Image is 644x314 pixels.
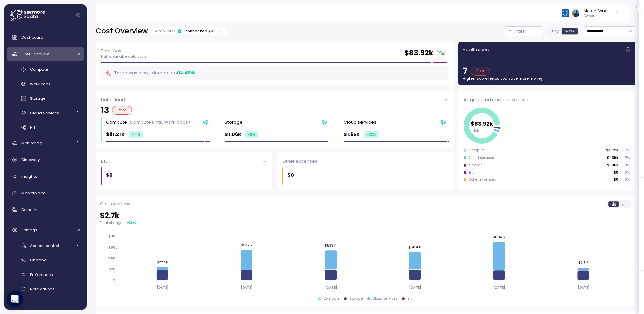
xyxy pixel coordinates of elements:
[7,170,84,183] a: Insights
[184,28,215,34] div: Connected 1 /
[471,120,493,127] tspan: $83.92k
[100,201,131,207] p: Cost overtime
[30,243,59,248] span: Access control
[404,48,433,58] h2: $ 83.92k
[106,131,124,138] p: $81.21k
[21,35,43,40] span: Dashboard
[621,177,629,182] p: 0 %
[157,285,168,290] tspan: [DATE]
[463,46,491,53] p: Health score
[151,27,227,35] div: Accounts:Connected1/42
[493,285,505,290] tspan: [DATE]
[128,119,190,125] p: (Compute units, Workloads)
[407,296,412,301] div: ETL
[469,155,494,160] div: Cloud services
[96,91,454,148] a: Data cloud13PoorCompute (Compute units, Workloads)$81.21k-14%Storage $1.06k-2%Cloud services $1.6...
[211,28,215,34] p: 42
[101,158,267,165] div: ETL
[373,296,398,301] div: Cloud services
[101,106,109,115] p: 13
[621,170,629,175] p: 0 %
[469,170,474,175] div: ETL
[21,174,37,179] span: Insights
[469,163,483,168] div: Storage
[344,119,376,126] div: Cloud services
[578,261,588,265] tspan: $213.2
[106,119,190,126] div: Compute
[474,128,490,133] tspan: Total cost
[112,106,132,115] div: Poor
[101,96,448,103] div: Data cloud
[607,155,618,160] p: $1.65k
[30,81,51,87] span: Workloads
[101,48,147,54] p: Total Cost
[245,131,258,138] div: -2 %
[7,186,84,200] a: Marketplace
[108,234,118,239] tspan: $800
[109,267,118,272] tspan: $200
[241,285,252,290] tspan: [DATE]
[225,131,241,138] p: $1.06k
[607,163,618,168] p: $1.06k
[100,211,631,221] h2: $ 2.7k
[514,28,525,35] p: Filter
[7,47,84,61] a: Cost Overview
[21,51,49,57] span: Cost Overview
[21,157,40,162] span: Discovery
[105,69,195,77] div: There was a cost decrease of
[614,177,618,182] p: $0
[21,140,42,146] span: Monitoring
[7,240,84,251] a: Access control
[324,296,340,301] div: Compute
[584,8,610,13] div: Matan Avneri
[240,243,252,248] tspan: $537.7
[157,260,168,264] tspan: $227.6
[409,285,421,290] tspan: [DATE]
[30,67,48,72] span: Compute
[572,9,579,17] img: ALV-UjX36IbbzGiJxViBpPkX0ISGqxY3_6NsBijasNX8FNMJN-6s25O-ZOZ_OTDAFZzAMD5LV7xYv5sZgEyx1ndxO93rhgMvM...
[30,272,53,277] span: Preferences
[7,291,23,307] div: Open Intercom Messenger
[106,171,113,179] p: $0
[505,26,543,36] button: Filter
[7,31,84,44] a: Dashboard
[129,220,136,225] div: 23 %
[30,125,36,130] span: ETL
[344,131,359,138] p: $1.65k
[108,245,118,250] tspan: $600
[21,227,37,233] span: Settings
[493,235,505,239] tspan: $684.2
[7,64,84,75] a: Compute
[7,223,84,237] a: Settings
[7,93,84,104] a: Storage
[325,285,337,290] tspan: [DATE]
[7,136,84,150] a: Monitoring
[562,9,569,17] img: 68790ce639d2d68da1992664.PNG
[100,221,123,225] p: Total change
[349,296,363,301] div: Storage
[21,207,39,212] span: Domains
[364,131,379,138] div: -32 %
[584,13,610,18] p: Owner
[30,286,55,292] span: Notifications
[74,13,82,18] button: Collapse navigation
[621,148,629,153] p: 97 %
[469,148,485,153] div: Compute
[7,283,84,294] a: Notifications
[7,254,84,265] a: Channel
[287,171,294,179] p: $0
[21,190,45,196] span: Marketplace
[155,28,175,34] p: Accounts:
[325,243,337,248] tspan: $533.4
[113,278,118,282] tspan: $0
[30,257,47,263] span: Channel
[606,148,618,153] p: $81.21k
[101,54,147,59] p: Flat vs variable data costs
[464,96,630,103] div: Aggregated cost breakdown
[30,110,59,116] span: Cloud Services
[469,177,496,182] div: Other expenses
[127,220,136,225] div: ▾
[578,285,589,290] tspan: [DATE]
[96,152,272,191] a: ETL$0
[7,269,84,280] a: Preferences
